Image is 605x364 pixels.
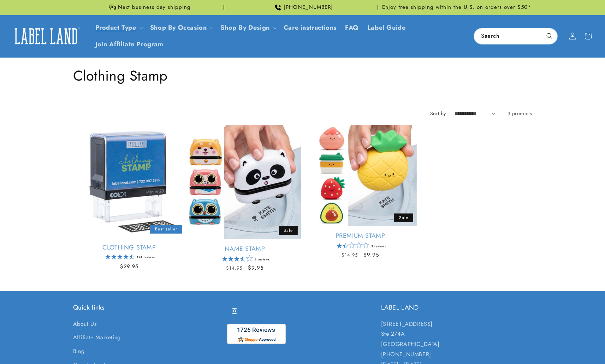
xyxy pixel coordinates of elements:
[457,331,598,357] iframe: Gorgias Floating Chat
[284,24,337,32] span: Care instructions
[8,23,84,50] a: Label Land
[91,36,168,53] a: Join Affiliate Program
[284,4,333,11] span: [PHONE_NUMBER]
[279,19,341,36] a: Care instructions
[542,28,557,44] button: Search
[73,66,532,85] h1: Clothing Stamp
[73,304,224,312] h2: Quick links
[146,19,217,36] summary: Shop By Occasion
[367,24,406,32] span: Label Guide
[189,245,301,253] a: Name Stamp
[216,19,279,36] summary: Shop By Design
[363,19,410,36] a: Label Guide
[227,324,286,344] img: Customer Reviews
[220,23,269,32] a: Shop By Design
[73,243,186,252] a: Clothing Stamp
[508,110,532,117] span: 3 products
[118,4,191,11] span: Next business day shipping
[91,19,146,36] summary: Product Type
[341,19,363,36] a: FAQ
[95,40,164,48] span: Join Affiliate Program
[304,232,417,240] a: Premium Stamp
[73,319,97,331] a: About Us
[11,25,81,47] img: Label Land
[382,4,531,11] span: Enjoy free shipping within the U.S. on orders over $50*
[381,304,532,312] h2: LABEL LAND
[345,24,359,32] span: FAQ
[150,24,207,32] span: Shop By Occasion
[430,110,447,117] label: Sort by:
[95,23,136,32] a: Product Type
